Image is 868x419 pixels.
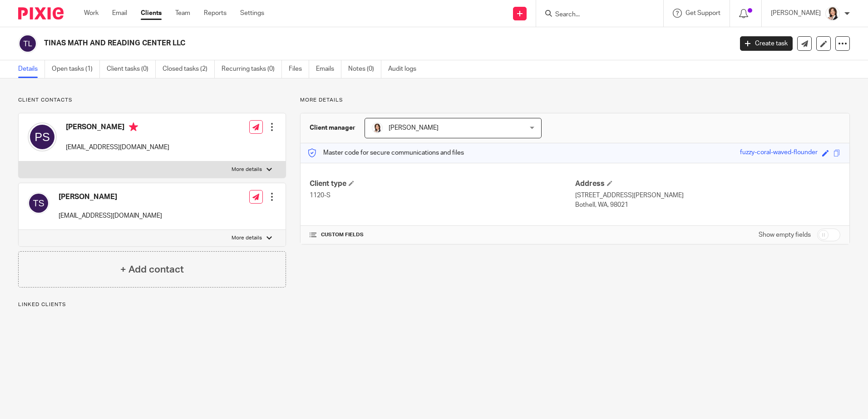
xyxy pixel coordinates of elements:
[18,301,286,308] p: Linked clients
[18,97,286,104] p: Client contacts
[310,231,575,239] h4: CUSTOM FIELDS
[163,60,215,78] a: Closed tasks (2)
[389,125,439,131] span: [PERSON_NAME]
[59,211,162,220] p: [EMAIL_ADDRESS][DOMAIN_NAME]
[240,9,264,18] a: Settings
[575,191,840,200] p: [STREET_ADDRESS][PERSON_NAME]
[307,148,464,157] p: Master code for secure communications and files
[222,60,282,78] a: Recurring tasks (0)
[66,122,169,134] h4: [PERSON_NAME]
[232,234,262,242] p: More details
[84,9,99,18] a: Work
[316,60,341,78] a: Emails
[310,191,575,200] p: 1120-S
[141,9,162,18] a: Clients
[759,230,811,239] label: Show empty fields
[310,123,355,132] h3: Client manager
[575,179,840,189] h4: Address
[825,6,840,21] img: BW%20Website%203%20-%20square.jpg
[175,9,190,18] a: Team
[372,122,383,133] img: BW%20Website%203%20-%20square.jpg
[59,192,162,202] h4: [PERSON_NAME]
[554,11,636,19] input: Search
[28,122,57,151] img: svg%3E
[204,9,227,18] a: Reports
[18,7,64,19] img: Pixie
[300,97,850,104] p: More details
[129,122,138,132] i: Primary
[348,60,381,78] a: Notes (0)
[740,148,818,158] div: fuzzy-coral-waved-flounder
[310,179,575,189] h4: Client type
[289,60,309,78] a: Files
[771,9,821,18] p: [PERSON_NAME]
[18,34,37,53] img: svg%3E
[388,60,423,78] a: Audit logs
[740,36,793,51] a: Create task
[107,60,156,78] a: Client tasks (0)
[18,60,45,78] a: Details
[112,9,127,18] a: Email
[28,192,49,214] img: svg%3E
[44,39,590,48] h2: TINAS MATH AND READING CENTER LLC
[232,166,262,173] p: More details
[120,263,184,277] h4: + Add contact
[686,10,720,16] span: Get Support
[66,143,169,152] p: [EMAIL_ADDRESS][DOMAIN_NAME]
[52,60,100,78] a: Open tasks (1)
[575,200,840,209] p: Bothell, WA, 98021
